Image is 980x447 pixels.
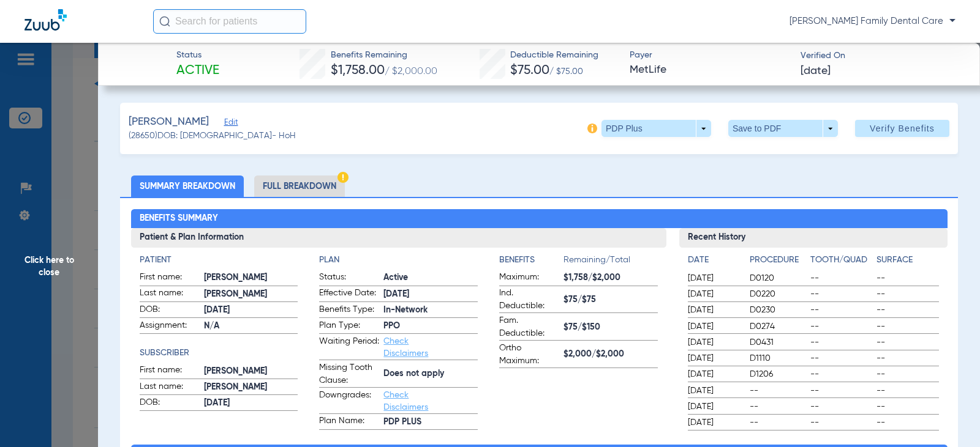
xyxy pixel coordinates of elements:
[750,254,805,267] h4: Procedure
[876,272,938,284] span: --
[129,130,296,142] span: (28650) DOB: [DEMOGRAPHIC_DATA] - HoH
[876,368,938,380] span: --
[810,272,872,284] span: --
[140,254,298,267] app-breakdown-title: Patient
[688,288,739,300] span: [DATE]
[750,401,805,413] span: --
[131,228,667,248] h3: Patient & Plan Information
[140,396,200,411] span: DOB:
[750,288,805,300] span: D0220
[810,336,872,349] span: --
[679,228,947,248] h3: Recent History
[810,368,872,380] span: --
[728,120,838,137] button: Save to PDF
[688,304,739,316] span: [DATE]
[254,175,345,197] li: Full Breakdown
[688,368,739,380] span: [DATE]
[801,50,960,62] span: Verified On
[510,49,598,62] span: Deductible Remaining
[319,389,379,413] span: Downgrades:
[750,352,805,364] span: D1110
[876,288,938,300] span: --
[750,416,805,429] span: --
[383,288,478,301] span: [DATE]
[790,15,956,28] span: [PERSON_NAME] Family Dental Care
[176,49,219,62] span: Status
[688,416,739,429] span: [DATE]
[810,352,872,364] span: --
[876,320,938,333] span: --
[176,62,219,79] span: Active
[876,304,938,316] span: --
[204,304,298,317] span: [DATE]
[383,304,478,317] span: In-Network
[383,320,478,333] span: PPO
[810,254,872,267] h4: Tooth/Quad
[876,336,938,349] span: --
[810,288,872,300] span: --
[131,175,244,197] li: Summary Breakdown
[563,321,658,334] span: $75/$150
[331,64,385,77] span: $1,758.00
[499,254,563,267] h4: Benefits
[688,336,739,349] span: [DATE]
[204,320,298,333] span: N/A
[563,348,658,361] span: $2,000/$2,000
[870,124,935,133] span: Verify Benefits
[319,254,478,267] h4: Plan
[801,64,831,79] span: [DATE]
[876,254,938,267] h4: Surface
[499,342,559,368] span: Ortho Maximum:
[855,120,949,137] button: Verify Benefits
[630,49,790,62] span: Payer
[750,254,805,271] app-breakdown-title: Procedure
[750,320,805,333] span: D0274
[204,365,298,378] span: [PERSON_NAME]
[224,118,235,130] span: Edit
[140,347,298,360] h4: Subscriber
[131,209,948,229] h2: Benefits Summary
[499,314,559,340] span: Fam. Deductible:
[204,272,298,284] span: [PERSON_NAME]
[140,380,200,395] span: Last name:
[140,271,200,286] span: First name:
[337,172,349,183] img: Hazard
[563,272,658,284] span: $1,758/$2,000
[383,391,428,412] a: Check Disclaimers
[204,288,298,301] span: [PERSON_NAME]
[140,303,200,318] span: DOB:
[499,271,559,286] span: Maximum:
[688,254,739,267] h4: Date
[810,304,872,316] span: --
[140,287,200,301] span: Last name:
[630,62,790,78] span: MetLife
[319,319,379,334] span: Plan Type:
[549,67,583,76] span: / $75.00
[601,120,711,137] button: PDP Plus
[810,320,872,333] span: --
[204,397,298,410] span: [DATE]
[129,114,209,130] span: [PERSON_NAME]
[24,9,67,31] img: Zuub Logo
[563,294,658,306] span: $75/$75
[385,67,437,76] span: / $2,000.00
[319,287,379,301] span: Effective Date:
[383,337,428,358] a: Check Disclaimers
[383,368,478,380] span: Does not apply
[140,364,200,379] span: First name:
[499,254,563,271] app-breakdown-title: Benefits
[319,271,379,286] span: Status:
[688,401,739,413] span: [DATE]
[563,254,658,271] span: Remaining/Total
[383,416,478,429] span: PDP PLUS
[810,401,872,413] span: --
[331,49,437,62] span: Benefits Remaining
[876,254,938,271] app-breakdown-title: Surface
[810,254,872,271] app-breakdown-title: Tooth/Quad
[750,304,805,316] span: D0230
[688,254,739,271] app-breakdown-title: Date
[688,320,739,333] span: [DATE]
[688,352,739,364] span: [DATE]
